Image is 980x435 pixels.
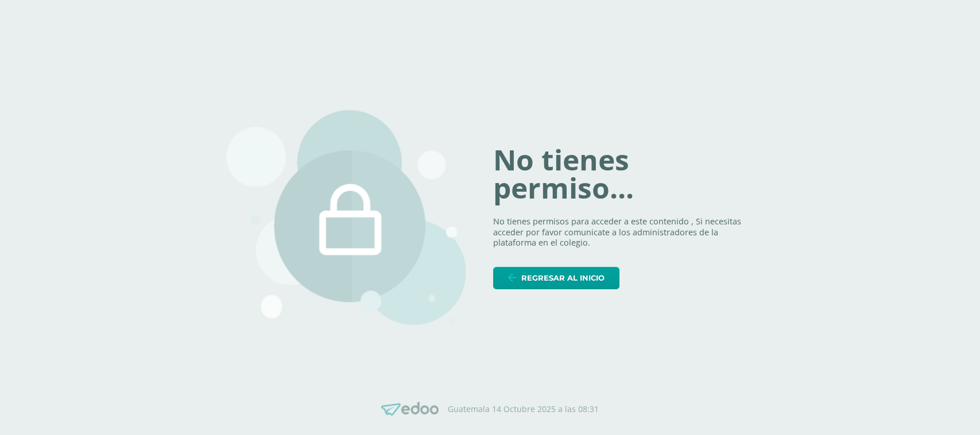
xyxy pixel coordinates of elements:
h1: No tienes permiso... [493,146,754,203]
a: Regresar al inicio [493,267,619,289]
p: Guatemala 14 Octubre 2025 a las 08:31 [448,404,599,414]
p: No tienes permisos para acceder a este contenido , Si necesitas acceder por favor comunicate a lo... [493,216,754,248]
span: Regresar al inicio [521,267,605,289]
img: 403.png [226,110,466,325]
img: Edoo [381,402,439,416]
